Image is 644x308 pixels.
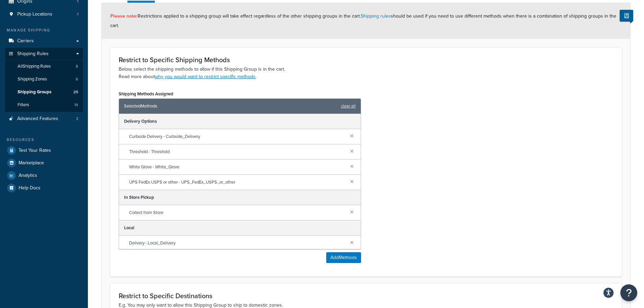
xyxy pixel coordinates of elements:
a: Analytics [5,169,83,182]
li: Filters [5,99,83,111]
h3: Restrict to Specific Destinations [119,292,613,300]
span: Threshold - Threshold [129,147,345,157]
a: Carriers [5,35,83,47]
span: 14 [74,102,78,108]
a: Marketplace [5,157,83,169]
p: Below, select the shipping methods to allow if this Shipping Group is in the cart. Read more about . [119,66,613,80]
span: Restrictions applied to a shipping group will take effect regardless of the other shipping groups... [110,13,616,29]
a: Shipping Groups29 [5,86,83,98]
span: Selected Methods [124,101,338,111]
li: Shipping Groups [5,86,83,98]
span: Carriers [17,38,34,44]
a: Help Docs [5,182,83,194]
a: Shipping Rules [5,48,83,60]
span: Curbside Delivery - Curbside_Delivery [129,132,345,141]
a: why you would want to restrict specific methods [155,73,256,80]
a: AllShipping Rules8 [5,60,83,73]
span: White Glove - White_Glove [129,162,345,172]
span: Marketplace [19,160,44,166]
span: Delivery - Local_Delivery [129,238,345,248]
div: Local [119,220,361,236]
label: Shipping Methods Assigned [119,91,173,96]
span: Pickup Locations [17,11,52,17]
span: Test Your Rates [19,148,51,153]
span: 2 [76,116,78,122]
div: Resources [5,137,83,143]
a: Shipping Zones6 [5,73,83,86]
div: Manage Shipping [5,27,83,33]
li: Shipping Rules [5,48,83,112]
span: Analytics [19,173,37,179]
span: Filters [18,102,29,108]
a: Filters14 [5,99,83,111]
span: Shipping Zones [18,76,47,82]
span: Shipping Groups [18,89,51,95]
strong: Please note: [110,13,138,20]
span: Collect from Store [129,208,345,217]
span: All Shipping Rules [18,64,51,69]
div: Delivery Options [119,114,361,129]
span: Shipping Rules [17,51,49,57]
a: Advanced Features2 [5,113,83,125]
button: Open Resource Center [620,284,637,301]
li: Pickup Locations [5,8,83,21]
span: 8 [76,64,78,69]
a: Shipping rules [361,13,391,20]
button: Show Help Docs [620,10,633,22]
span: UPS FedEx USPS or other - UPS_FedEx_USPS_or_other [129,177,345,187]
span: 29 [73,89,78,95]
span: 6 [76,76,78,82]
button: AddMethods [326,252,361,263]
span: 1 [77,11,78,17]
a: Test Your Rates [5,144,83,157]
h3: Restrict to Specific Shipping Methods [119,56,613,64]
a: Pickup Locations1 [5,8,83,21]
div: In Store Pickup [119,190,361,205]
li: Shipping Zones [5,73,83,86]
a: clear all [341,101,356,111]
li: Advanced Features [5,113,83,125]
span: Help Docs [19,185,41,191]
span: Advanced Features [17,116,58,122]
